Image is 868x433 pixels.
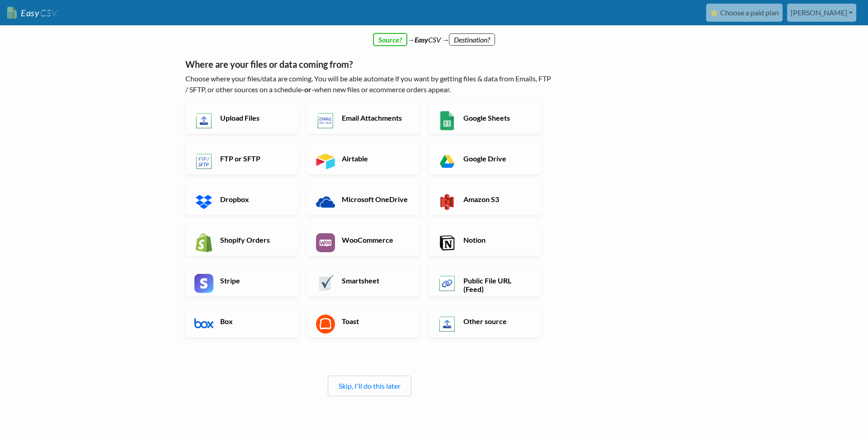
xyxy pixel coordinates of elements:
img: Smartsheet App & API [316,274,335,293]
h6: Upload Files [218,113,289,122]
img: Amazon S3 App & API [438,193,457,212]
div: → CSV → [176,25,692,45]
a: Google Sheets [429,102,541,134]
h6: Dropbox [218,195,289,203]
a: Airtable [307,143,420,174]
img: Stripe App & API [194,274,213,293]
img: Other Source App & API [438,315,457,334]
a: Other source [429,306,541,337]
h6: Airtable [340,154,410,163]
img: FTP or SFTP App & API [194,152,213,171]
img: Shopify App & API [194,233,213,252]
h6: Amazon S3 [461,195,532,203]
h6: Email Attachments [340,113,410,122]
a: [PERSON_NAME] [787,4,856,22]
img: Microsoft OneDrive App & API [316,193,335,212]
img: Toast App & API [316,315,335,334]
img: Upload Files App & API [194,111,213,130]
h6: Box [218,317,289,325]
h6: Stripe [218,276,289,285]
a: Email Attachments [307,102,420,134]
a: Microsoft OneDrive [307,184,420,215]
img: WooCommerce App & API [316,233,335,252]
img: Email New CSV or XLSX File App & API [316,111,335,130]
img: Notion App & API [438,233,457,252]
h5: Where are your files or data coming from? [185,59,554,70]
h6: WooCommerce [340,235,410,244]
h6: Smartsheet [340,276,410,285]
a: FTP or SFTP [185,143,298,174]
a: WooCommerce [307,224,420,256]
p: Choose where your files/data are coming. You will be able automate if you want by getting files &... [185,73,554,95]
a: Smartsheet [307,265,420,297]
h6: Other source [461,317,532,325]
a: Skip, I'll do this later [339,381,401,390]
h6: Microsoft OneDrive [340,195,410,203]
a: ⭐ Choose a paid plan [706,4,783,22]
img: Public File URL App & API [438,274,457,293]
img: Google Drive App & API [438,152,457,171]
a: Stripe [185,265,298,297]
img: Box App & API [194,315,213,334]
h6: Notion [461,235,532,244]
a: Toast [307,306,420,337]
h6: Google Drive [461,154,532,163]
a: EasyCSV [7,4,57,22]
b: -or- [302,85,314,94]
a: Google Drive [429,143,541,174]
a: Amazon S3 [429,184,541,215]
a: Notion [429,224,541,256]
img: Airtable App & API [316,152,335,171]
a: Upload Files [185,102,298,134]
h6: Google Sheets [461,113,532,122]
h6: Toast [340,317,410,325]
span: CSV [39,7,57,19]
img: Dropbox App & API [194,193,213,212]
h6: Shopify Orders [218,235,289,244]
a: Box [185,306,298,337]
a: Dropbox [185,184,298,215]
img: Google Sheets App & API [438,111,457,130]
a: Public File URL (Feed) [429,265,541,297]
h6: Public File URL (Feed) [461,276,532,293]
a: Shopify Orders [185,224,298,256]
h6: FTP or SFTP [218,154,289,163]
